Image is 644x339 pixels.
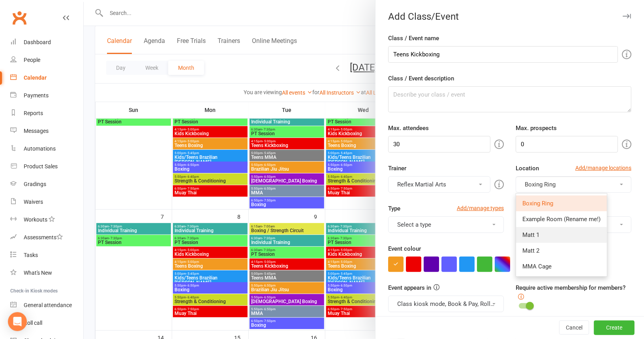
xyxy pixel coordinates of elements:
[24,302,72,308] div: General attendance
[457,204,504,212] a: Add/manage types
[10,193,83,211] a: Waivers
[559,321,589,335] button: Cancel
[24,320,42,326] div: Roll call
[388,216,504,233] button: Select a type
[516,259,607,274] a: MMA Cage
[10,264,83,282] a: What's New
[376,11,644,22] div: Add Class/Event
[24,234,63,240] div: Assessments
[24,145,56,152] div: Automations
[10,104,83,122] a: Reports
[388,123,429,133] label: Max. attendees
[24,75,47,81] div: Calendar
[522,200,553,207] span: Boxing Ring
[516,196,607,211] a: Boxing Ring
[24,270,52,276] div: What's New
[388,296,504,312] button: Class kiosk mode, Book & Pay, Roll call, Clubworx website calendar and Mobile app
[24,57,40,63] div: People
[388,34,439,43] label: Class / Event name
[522,216,601,223] span: Example Room (Rename me!)
[24,92,49,99] div: Payments
[24,199,43,205] div: Waivers
[516,164,539,173] label: Location
[522,263,552,270] span: MMA Cage
[24,252,38,258] div: Tasks
[10,34,83,51] a: Dashboard
[10,158,83,175] a: Product Sales
[10,87,83,104] a: Payments
[516,211,607,227] a: Example Room (Rename me!)
[24,128,49,134] div: Messages
[388,164,406,173] label: Trainer
[516,227,607,243] a: Matt 1
[522,247,539,254] span: Matt 2
[10,211,83,229] a: Workouts
[575,164,631,172] a: Add/manage locations
[10,140,83,158] a: Automations
[522,231,539,238] span: Matt 1
[516,284,625,291] label: Require active membership for members?
[9,8,29,28] a: Clubworx
[24,216,47,223] div: Workouts
[8,312,27,331] div: Open Intercom Messenger
[10,246,83,264] a: Tasks
[10,122,83,140] a: Messages
[516,123,557,133] label: Max. prospects
[24,110,43,116] div: Reports
[388,244,421,253] label: Event colour
[516,176,631,193] button: Boxing Ring
[388,74,454,83] label: Class / Event description
[516,243,607,259] a: Matt 2
[24,39,51,45] div: Dashboard
[388,283,431,292] label: Event appears in
[388,46,618,63] input: Name your class / event
[10,296,83,314] a: General attendance kiosk mode
[10,175,83,193] a: Gradings
[10,229,83,246] a: Assessments
[10,69,83,87] a: Calendar
[10,51,83,69] a: People
[24,181,46,187] div: Gradings
[525,181,556,188] span: Boxing Ring
[388,176,490,193] button: Reflex Martial Arts
[594,321,635,335] button: Create
[388,204,400,213] label: Type
[10,314,83,332] a: Roll call
[24,163,58,169] div: Product Sales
